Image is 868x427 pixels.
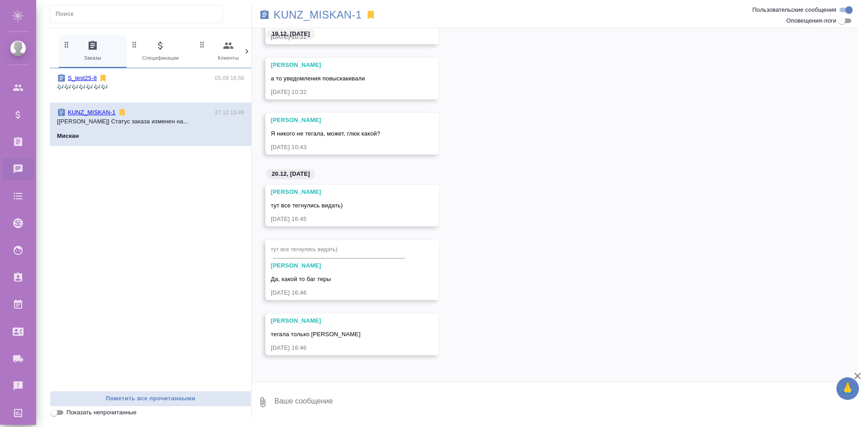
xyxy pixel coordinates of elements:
[55,394,246,404] span: Пометить все прочитанными
[271,276,331,282] span: Да, какой то баг теры
[271,316,407,325] div: [PERSON_NAME]
[57,131,79,141] p: Мискан
[271,215,407,224] div: [DATE] 16:45
[274,10,362,19] a: KUNZ_MISKAN-1
[271,88,407,97] div: [DATE] 10:32
[130,40,191,62] span: Спецификации
[271,202,343,209] span: тут все тегнулись видать)
[840,379,855,398] span: 🙏
[271,343,407,352] div: [DATE] 16:46
[271,261,407,270] div: [PERSON_NAME]
[62,40,123,62] span: Заказы
[271,116,407,125] div: [PERSON_NAME]
[271,331,360,338] span: тегала только [PERSON_NAME]
[99,74,108,83] svg: Отписаться
[198,40,207,49] svg: Зажми и перетащи, чтобы поменять порядок вкладок
[836,377,859,400] button: 🙏
[198,40,259,62] span: Клиенты
[50,103,251,146] div: KUNZ_MISKAN-127.12 15:49[[PERSON_NAME]] Статус заказа изменен на...Мискан
[271,188,407,197] div: [PERSON_NAME]
[215,74,244,83] p: 05.09 16:58
[215,108,244,117] p: 27.12 15:49
[66,408,137,417] span: Показать непрочитанные
[752,5,836,14] span: Пользовательские сообщения
[118,108,127,117] svg: Отписаться
[272,29,310,38] p: 19.12, [DATE]
[62,40,71,49] svg: Зажми и перетащи, чтобы поменять порядок вкладок
[271,288,407,297] div: [DATE] 16:46
[271,143,407,152] div: [DATE] 10:43
[786,16,836,25] span: Оповещения-логи
[272,169,310,178] p: 20.12, [DATE]
[56,8,222,20] input: Поиск
[57,83,244,92] p: 🎶🎶🎶🎶🎶🎶🎶
[271,246,337,253] span: тут все тегнулись видать)
[68,75,97,81] a: S_test25-8
[271,61,407,70] div: [PERSON_NAME]
[57,117,244,126] p: [[PERSON_NAME]] Статус заказа изменен на...
[271,75,365,82] span: а то уведомления повыскакивали
[50,391,251,407] button: Пометить все прочитанными
[50,68,251,103] div: S_test25-805.09 16:58🎶🎶🎶🎶🎶🎶🎶
[68,109,116,116] a: KUNZ_MISKAN-1
[271,130,380,137] span: Я никого не тегала, может, глюк какой?
[130,40,139,49] svg: Зажми и перетащи, чтобы поменять порядок вкладок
